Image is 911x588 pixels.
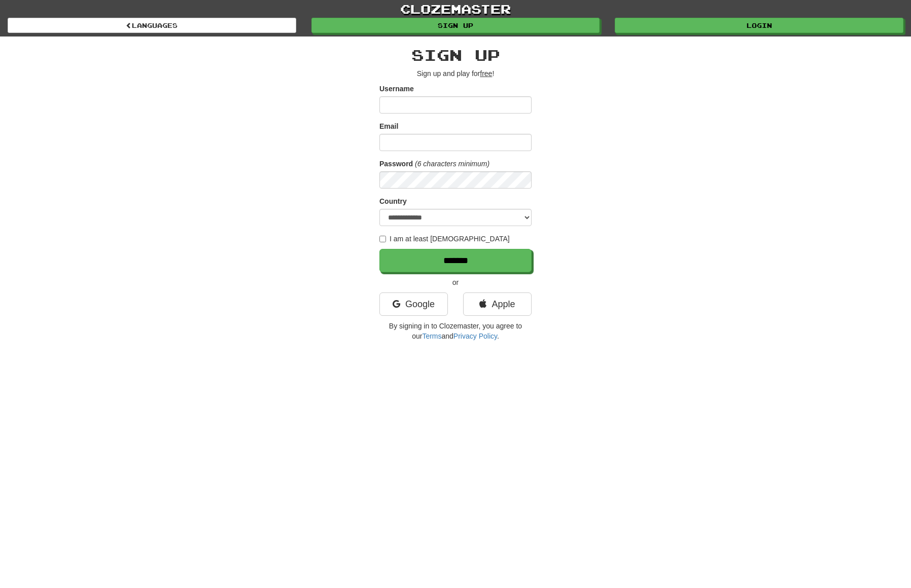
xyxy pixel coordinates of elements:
[379,84,414,94] label: Username
[379,236,386,242] input: I am at least [DEMOGRAPHIC_DATA]
[615,18,903,33] a: Login
[463,292,532,316] a: Apple
[422,332,441,340] a: Terms
[311,18,600,33] a: Sign up
[453,332,497,340] a: Privacy Policy
[415,160,489,168] em: (6 characters minimum)
[379,196,407,206] label: Country
[379,321,532,341] p: By signing in to Clozemaster, you agree to our and .
[379,292,448,316] a: Google
[379,277,532,287] p: or
[379,159,413,169] label: Password
[8,18,296,33] a: Languages
[379,121,398,131] label: Email
[379,68,532,79] p: Sign up and play for !
[480,69,492,78] u: free
[379,234,510,244] label: I am at least [DEMOGRAPHIC_DATA]
[379,47,532,63] h2: Sign up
